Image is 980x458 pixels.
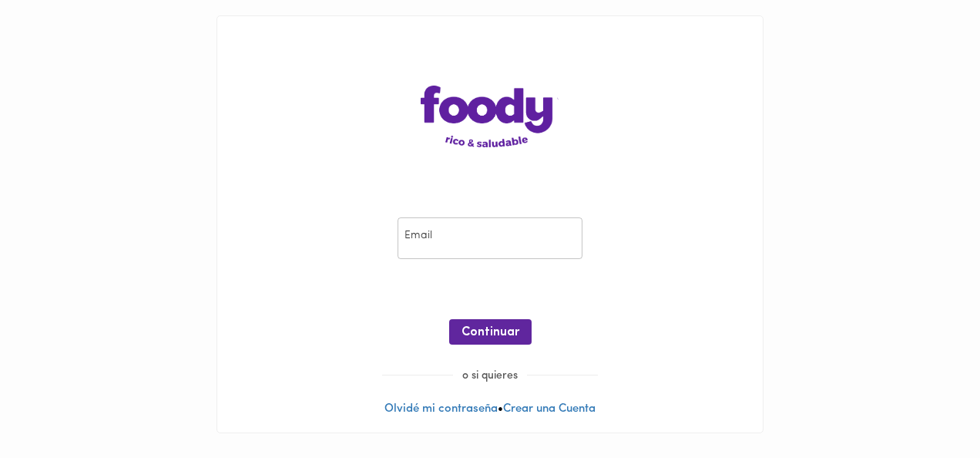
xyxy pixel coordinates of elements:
[503,403,596,415] a: Crear una Cuenta
[398,217,582,260] input: pepitoperez@gmail.com
[421,86,559,147] img: logo-main-page.png
[384,403,498,415] a: Olvidé mi contraseña
[217,16,763,433] div: •
[461,325,519,340] span: Continuar
[453,370,527,382] span: o si quieres
[449,319,532,345] button: Continuar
